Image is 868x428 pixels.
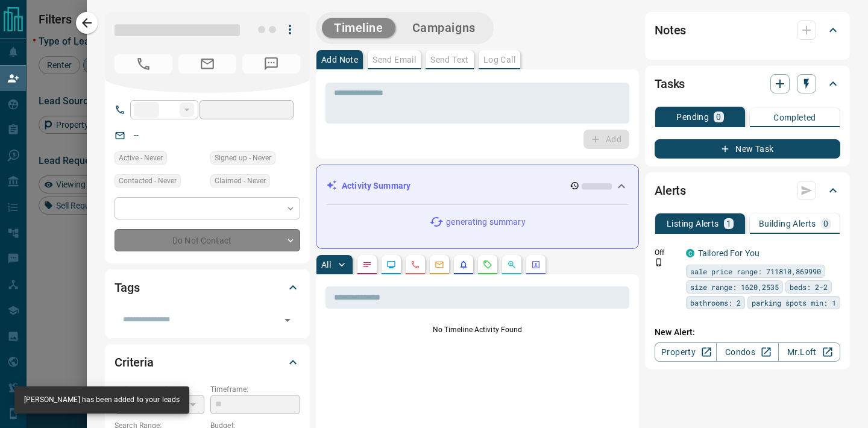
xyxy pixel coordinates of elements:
[119,175,177,187] span: Contacted - Never
[667,219,719,228] p: Listing Alerts
[325,324,629,335] p: No Timeline Activity Found
[435,260,444,269] svg: Emails
[778,342,840,362] a: Mr.Loft
[178,54,236,74] span: No Email
[655,247,679,258] p: Off
[690,297,741,309] span: bathrooms: 2
[759,219,816,228] p: Building Alerts
[279,312,296,329] button: Open
[655,176,840,205] div: Alerts
[119,152,163,164] span: Active - Never
[655,342,717,362] a: Property
[386,260,396,269] svg: Lead Browsing Activity
[215,175,266,187] span: Claimed - Never
[115,278,139,297] h2: Tags
[823,219,828,228] p: 0
[115,229,300,251] div: Do Not Contact
[342,180,410,192] p: Activity Summary
[400,18,488,38] button: Campaigns
[655,326,840,339] p: New Alert:
[698,248,759,258] a: Tailored For You
[655,181,686,200] h2: Alerts
[115,384,204,395] p: Actively Searching:
[326,175,629,197] div: Activity Summary
[210,384,300,395] p: Timeframe:
[115,273,300,302] div: Tags
[655,258,663,266] svg: Push Notification Only
[676,113,709,121] p: Pending
[115,54,172,74] span: No Number
[686,249,694,257] div: condos.ca
[752,297,836,309] span: parking spots min: 1
[726,219,731,228] p: 1
[716,342,778,362] a: Condos
[655,74,685,93] h2: Tasks
[410,260,420,269] svg: Calls
[655,20,686,40] h2: Notes
[362,260,372,269] svg: Notes
[321,55,358,64] p: Add Note
[507,260,517,269] svg: Opportunities
[459,260,468,269] svg: Listing Alerts
[790,281,828,293] span: beds: 2-2
[483,260,492,269] svg: Requests
[716,113,721,121] p: 0
[321,260,331,269] p: All
[115,353,154,372] h2: Criteria
[322,18,395,38] button: Timeline
[24,390,180,410] div: [PERSON_NAME] has been added to your leads
[655,139,840,159] button: New Task
[531,260,541,269] svg: Agent Actions
[655,16,840,45] div: Notes
[655,69,840,98] div: Tasks
[690,265,821,277] span: sale price range: 711810,869990
[242,54,300,74] span: No Number
[115,348,300,377] div: Criteria
[773,113,816,122] p: Completed
[215,152,271,164] span: Signed up - Never
[690,281,779,293] span: size range: 1620,2535
[134,130,139,140] a: --
[446,216,525,228] p: generating summary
